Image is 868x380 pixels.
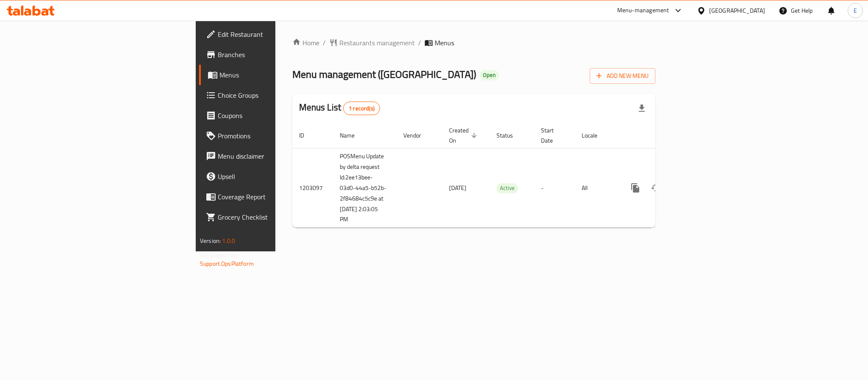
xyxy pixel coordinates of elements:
span: Menu management ( [GEOGRAPHIC_DATA] ) [292,65,476,84]
a: Menus [199,65,341,85]
span: Active [496,183,518,193]
span: Created On [449,125,480,146]
span: Upsell [218,171,334,182]
span: Menus [219,70,334,80]
a: Upsell [199,166,341,187]
span: Open [480,72,499,79]
span: 1.0.0 [222,235,235,246]
td: - [534,148,575,228]
a: Edit Restaurant [199,24,341,44]
th: Actions [618,123,713,149]
span: Version: [200,235,221,246]
span: Locale [582,130,608,140]
table: enhanced table [292,123,713,228]
h2: Menus List [299,101,380,115]
span: Start Date [541,125,565,146]
div: Total records count [343,102,380,115]
span: Choice Groups [218,90,334,100]
span: Coupons [218,110,334,121]
td: POSMenu Update by delta request Id:2ee13bee-03d0-44a5-b52b-2f84684c5c9e at [DATE] 2:03:05 PM [333,148,397,228]
a: Coverage Report [199,187,341,207]
span: Restaurants management [339,38,415,48]
li: / [418,38,421,48]
button: Change Status [646,178,666,198]
td: All [575,148,618,228]
span: Status [496,130,524,140]
span: Get support on: [200,250,239,261]
span: Coverage Report [218,192,334,202]
a: Coupons [199,105,341,126]
span: Vendor [403,130,432,140]
div: Menu-management [617,6,669,16]
span: Branches [218,50,334,60]
a: Branches [199,44,341,65]
div: Active [496,183,518,193]
div: [GEOGRAPHIC_DATA] [709,6,765,15]
a: Support.OpsPlatform [200,258,254,269]
span: E [854,6,857,15]
a: Promotions [199,126,341,146]
div: Export file [632,98,652,118]
span: Add New Menu [596,71,649,81]
a: Restaurants management [329,38,415,48]
span: ID [299,130,315,140]
a: Menu disclaimer [199,146,341,166]
span: 1 record(s) [344,105,380,113]
span: Grocery Checklist [218,212,334,222]
span: Menus [435,38,454,48]
span: Name [340,130,366,140]
button: Add New Menu [590,68,655,84]
span: Promotions [218,131,334,141]
span: Edit Restaurant [218,29,334,39]
a: Choice Groups [199,85,341,105]
nav: breadcrumb [292,38,655,48]
a: Grocery Checklist [199,207,341,227]
div: Open [480,70,499,80]
span: [DATE] [449,182,466,193]
span: Menu disclaimer [218,151,334,161]
button: more [625,178,646,198]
